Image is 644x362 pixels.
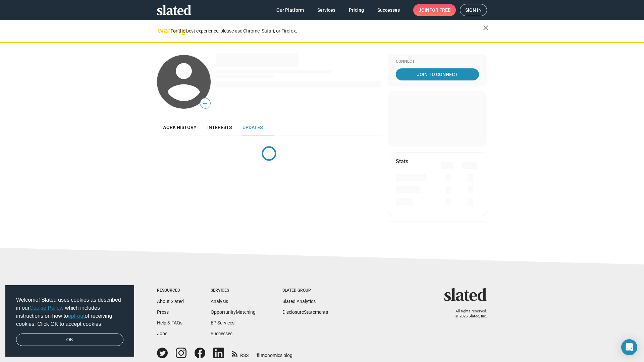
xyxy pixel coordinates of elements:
[271,4,309,16] a: Our Platform
[377,4,400,16] span: Successes
[282,299,316,304] a: Slated Analytics
[207,125,232,130] span: Interests
[237,119,268,135] a: Updates
[16,334,123,346] a: dismiss cookie message
[157,331,167,336] a: Jobs
[200,99,210,108] span: —
[396,59,479,64] div: Connect
[429,4,450,16] span: for free
[276,4,304,16] span: Our Platform
[621,339,637,355] div: Open Intercom Messenger
[157,299,184,304] a: About Slated
[396,68,479,80] a: Join To Connect
[482,24,490,32] mat-icon: close
[211,288,256,293] div: Services
[157,288,184,293] div: Resources
[396,158,408,165] mat-card-title: Stats
[157,119,202,135] a: Work history
[157,309,169,315] a: Press
[257,347,292,359] a: filmonomics blog
[30,305,62,311] a: Cookie Policy
[211,309,256,315] a: OpportunityMatching
[282,309,328,315] a: DisclosureStatements
[343,4,369,16] a: Pricing
[68,313,85,319] a: opt-out
[372,4,405,16] a: Successes
[158,26,166,35] mat-icon: warning
[202,119,237,135] a: Interests
[16,296,123,328] span: Welcome! Slated uses cookies as described in our , which includes instructions on how to of recei...
[419,4,450,16] span: Join
[211,331,232,336] a: Successes
[448,309,487,319] p: All rights reserved. © 2025 Slated, Inc.
[211,320,234,325] a: EP Services
[170,26,483,36] div: For the best experience, please use Chrome, Safari, or Firefox.
[317,4,335,16] span: Services
[211,299,228,304] a: Analysis
[312,4,341,16] a: Services
[397,68,478,80] span: Join To Connect
[243,125,263,130] span: Updates
[257,353,265,358] span: film
[413,4,456,16] a: Joinfor free
[157,320,182,325] a: Help & FAQs
[465,4,482,16] span: Sign in
[5,285,134,357] div: cookieconsent
[162,125,197,130] span: Work history
[460,4,487,16] a: Sign in
[282,288,328,293] div: Slated Group
[349,4,364,16] span: Pricing
[232,348,249,359] a: RSS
